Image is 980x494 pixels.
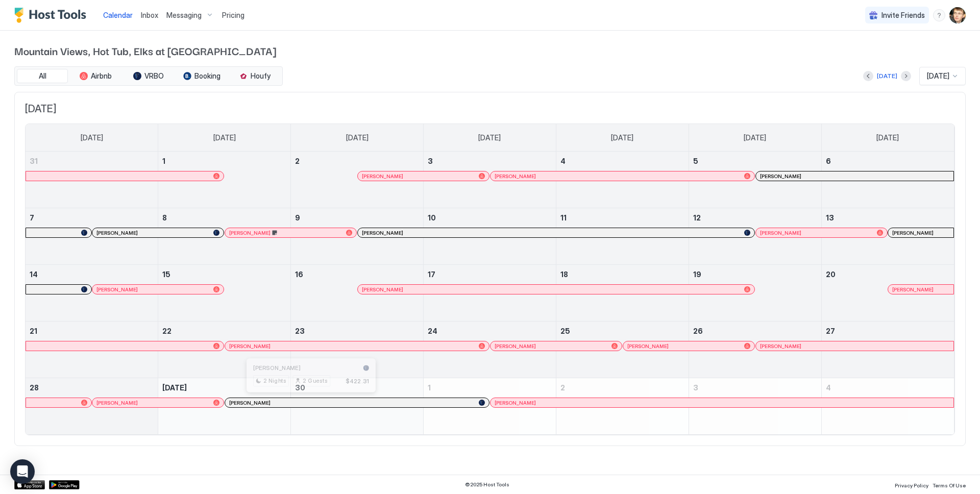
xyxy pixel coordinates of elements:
td: September 13, 2025 [821,208,954,265]
span: 28 [30,383,39,392]
span: Messaging [166,11,202,20]
span: 2 Guests [303,377,328,385]
span: [PERSON_NAME] [229,230,271,236]
span: 10 [428,213,436,222]
span: [PERSON_NAME] [760,343,801,350]
div: [PERSON_NAME] [495,400,949,406]
span: 6 [826,157,831,165]
a: September 3, 2025 [424,152,556,170]
span: 12 [693,213,701,222]
div: [PERSON_NAME] [229,400,485,406]
td: September 12, 2025 [689,208,821,265]
a: September 24, 2025 [424,322,556,340]
span: 21 [30,327,37,335]
span: 19 [693,270,701,279]
span: [PERSON_NAME] [362,286,403,293]
div: [PERSON_NAME] [627,343,750,350]
span: [PERSON_NAME] [495,343,536,350]
div: Google Play Store [49,480,80,489]
a: App Store [14,480,45,489]
span: 9 [295,213,300,222]
td: September 14, 2025 [26,265,158,322]
span: 15 [162,270,170,279]
button: Next month [901,71,911,81]
div: [PERSON_NAME] [495,173,750,180]
div: [PERSON_NAME] [760,173,949,180]
div: [PERSON_NAME] [362,173,485,180]
a: September 29, 2025 [158,378,290,397]
span: [DATE] [744,133,766,142]
a: Wednesday [468,124,511,152]
span: 2 [560,383,565,392]
a: September 14, 2025 [26,265,158,284]
td: October 4, 2025 [821,378,954,435]
a: October 1, 2025 [424,378,556,397]
span: 23 [295,327,305,335]
span: 2 [295,157,300,165]
a: August 31, 2025 [26,152,158,170]
div: tab-group [14,66,283,86]
a: September 17, 2025 [424,265,556,284]
div: [PERSON_NAME] [362,230,750,236]
span: Privacy Policy [895,482,928,488]
a: September 26, 2025 [689,322,821,340]
td: September 24, 2025 [424,322,556,378]
div: User profile [949,7,966,23]
a: September 22, 2025 [158,322,290,340]
td: October 1, 2025 [424,378,556,435]
a: September 10, 2025 [424,208,556,227]
td: September 8, 2025 [158,208,291,265]
button: Airbnb [70,69,121,83]
a: September 25, 2025 [556,322,689,340]
span: 16 [295,270,303,279]
div: [PERSON_NAME] [892,230,949,236]
span: Houfy [251,71,271,81]
span: VRBO [144,71,164,81]
span: [PERSON_NAME] [229,400,271,406]
button: Houfy [229,69,280,83]
td: September 18, 2025 [556,265,689,322]
div: [PERSON_NAME] [760,230,884,236]
a: Tuesday [336,124,379,152]
span: [DATE] [213,133,236,142]
td: September 9, 2025 [291,208,424,265]
span: [PERSON_NAME] [96,400,138,406]
span: [PERSON_NAME] [254,364,301,372]
td: September 23, 2025 [291,322,424,378]
td: September 3, 2025 [424,152,556,208]
span: [PERSON_NAME] [892,230,934,236]
span: Terms Of Use [933,482,966,488]
span: [PERSON_NAME] [892,286,934,293]
td: September 4, 2025 [556,152,689,208]
div: Open Intercom Messenger [10,459,35,484]
div: [PERSON_NAME] [892,286,949,293]
span: [PERSON_NAME] [495,400,536,406]
span: Booking [194,71,220,81]
button: [DATE] [875,70,899,82]
a: September 13, 2025 [822,208,954,227]
span: [DATE] [162,383,187,392]
td: September 6, 2025 [821,152,954,208]
div: [DATE] [877,71,897,81]
a: September 9, 2025 [291,208,423,227]
span: [PERSON_NAME] [495,173,536,180]
a: September 12, 2025 [689,208,821,227]
a: September 11, 2025 [556,208,689,227]
a: Friday [733,124,776,152]
span: 8 [162,213,167,222]
td: September 27, 2025 [821,322,954,378]
td: September 2, 2025 [291,152,424,208]
td: September 22, 2025 [158,322,291,378]
a: September 1, 2025 [158,152,290,170]
a: Thursday [601,124,644,152]
a: Host Tools Logo [14,8,91,23]
span: Airbnb [91,71,112,81]
span: [PERSON_NAME] [362,173,403,180]
td: September 7, 2025 [26,208,158,265]
div: [PERSON_NAME] [760,343,949,350]
span: [DATE] [25,103,955,115]
span: 4 [826,383,831,392]
span: Calendar [103,11,133,19]
a: September 7, 2025 [26,208,158,227]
